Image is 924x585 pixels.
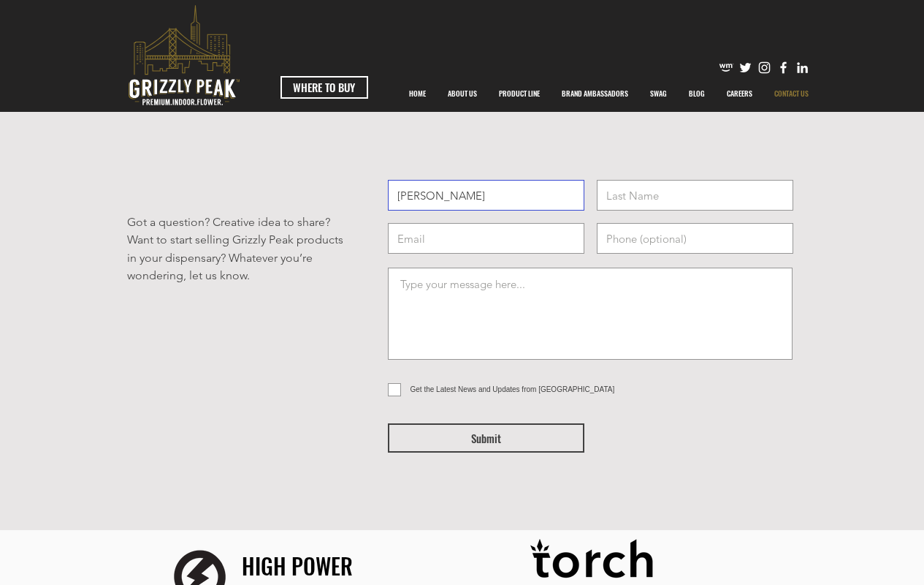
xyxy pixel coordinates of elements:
[280,76,368,99] a: WHERE TO BUY
[597,223,793,254] input: Phone (optional)
[643,75,674,112] p: SWAG
[242,549,353,582] span: HIGH POWER
[681,75,712,112] p: BLOG
[795,60,810,75] img: Likedin
[719,75,760,112] p: CAREERS
[388,180,584,211] input: First Name
[293,80,355,95] span: WHERE TO BUY
[597,180,793,211] input: Last Name
[127,233,343,282] span: Want to start selling Grizzly Peak products in your dispensary? Whatever you’re wondering, let us...
[402,75,433,112] p: HOME
[719,60,734,75] img: weedmaps
[411,385,615,393] span: Get the Latest News and Updates from [GEOGRAPHIC_DATA]
[551,75,639,112] div: BRAND AMBASSADORS
[471,431,501,446] span: Submit
[767,75,816,112] p: CONTACT US
[776,60,791,75] img: Facebook
[437,75,488,112] a: ABOUT US
[388,423,584,453] button: Submit
[127,215,330,229] span: Got a question? Creative idea to share?
[440,75,484,112] p: ABOUT US
[757,60,772,75] img: Instagram
[716,75,763,112] a: CAREERS
[719,60,810,75] ul: Social Bar
[129,5,240,105] svg: premium-indoor-flower
[678,75,716,112] a: BLOG
[398,75,820,112] nav: Site
[488,75,551,112] a: PRODUCT LINE
[738,60,753,75] img: Twitter
[554,75,635,112] p: BRAND AMBASSADORS
[492,75,547,112] p: PRODUCT LINE
[763,75,820,112] a: CONTACT US
[398,75,437,112] a: HOME
[388,223,584,254] input: Email
[639,75,678,112] a: SWAG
